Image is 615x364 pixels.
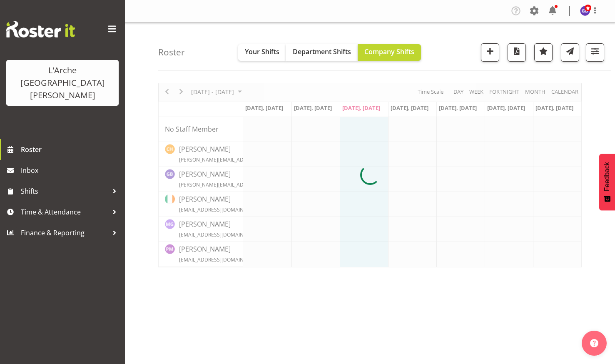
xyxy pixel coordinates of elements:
[21,143,121,156] span: Roster
[15,64,110,102] div: L'Arche [GEOGRAPHIC_DATA][PERSON_NAME]
[245,47,279,56] span: Your Shifts
[293,47,351,56] span: Department Shifts
[286,44,358,61] button: Department Shifts
[21,164,121,177] span: Inbox
[364,47,414,56] span: Company Shifts
[21,185,108,197] span: Shifts
[481,43,499,62] button: Add a new shift
[21,227,108,239] span: Finance & Reporting
[534,43,553,62] button: Highlight an important date within the roster.
[599,154,615,210] button: Feedback - Show survey
[586,43,604,62] button: Filter Shifts
[21,206,108,218] span: Time & Attendance
[238,44,286,61] button: Your Shifts
[508,43,526,62] button: Download a PDF of the roster according to the set date range.
[6,21,75,37] img: Rosterit website logo
[358,44,421,61] button: Company Shifts
[158,47,185,57] h4: Roster
[580,6,590,16] img: gillian-bradshaw10168.jpg
[603,162,611,191] span: Feedback
[590,339,598,347] img: help-xxl-2.png
[561,43,579,62] button: Send a list of all shifts for the selected filtered period to all rostered employees.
